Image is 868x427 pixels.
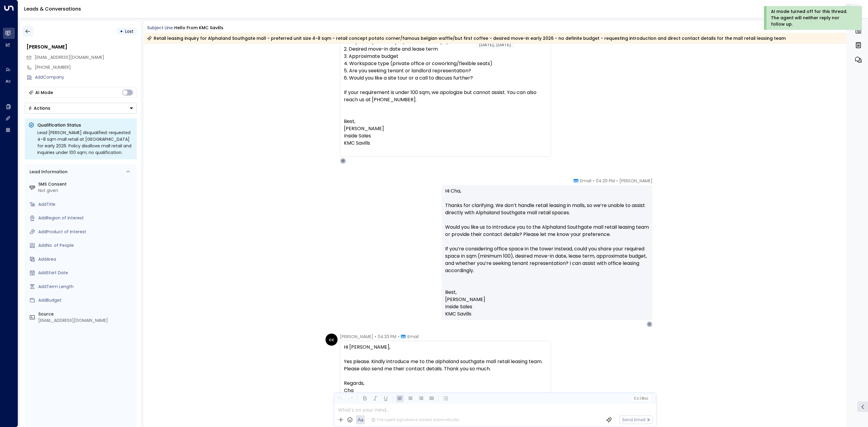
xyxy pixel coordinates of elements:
p: Qualification Status [37,122,133,128]
span: • [398,334,399,340]
span: KMC Savills [344,140,370,147]
div: AddBudget [38,297,134,303]
span: [PERSON_NAME] [340,334,373,340]
div: AddTerm Length [38,284,134,290]
button: Redo [347,395,354,402]
div: C [646,321,653,327]
span: Inside Sales [344,132,371,140]
span: Best, [344,118,355,125]
div: Button group with a nested menu [25,103,137,114]
div: AddCompany [35,74,137,80]
div: AddArea [38,256,134,262]
a: Leads & Conversations [24,5,81,12]
div: AddRegion of Interest [38,215,134,221]
span: Inside Sales [445,303,472,310]
div: AddNo. of People [38,242,134,249]
div: AI mode turned off for this thread. The agent will neither reply nor follow up. [771,8,854,27]
span: 04:29 PM [596,178,615,184]
div: [EMAIL_ADDRESS][DOMAIN_NAME] [38,317,134,324]
button: Cc|Bcc [631,396,650,401]
span: KMC Savills [445,310,471,318]
label: Source [38,311,134,317]
span: [EMAIL_ADDRESS][DOMAIN_NAME] [35,54,104,60]
span: [PERSON_NAME] [445,296,485,303]
div: Lead Information [27,169,68,175]
div: [PHONE_NUMBER] [35,64,137,71]
span: 04:33 PM [378,334,396,340]
button: Undo [336,395,344,402]
span: • [375,334,376,340]
button: Actions [25,103,137,114]
span: charito_chan@yahoo.com [35,54,104,61]
div: [DATE], [DATE] [476,41,514,49]
div: Hello from KMC Savills [174,25,223,31]
div: Retail leasing inquiry for Alphaland Southgate mall - preferred unit size 4-8 sqm - retail concep... [147,35,786,41]
div: Lead [PERSON_NAME] disqualified: requested 4–8 sqm mall retail at [GEOGRAPHIC_DATA] for early 202... [37,129,133,156]
div: AddTitle [38,201,134,208]
span: Cc Bcc [634,396,648,400]
div: O [340,158,346,164]
span: Lost [125,28,134,34]
span: Subject Line: [147,25,174,31]
div: • [120,26,123,37]
div: Not given [38,187,134,194]
div: AddStart Date [38,270,134,276]
div: Actions [28,105,50,111]
div: AI Mode [35,89,53,96]
span: | [640,396,641,400]
div: Regards, [344,380,547,387]
div: [PERSON_NAME] [27,43,137,51]
label: SMS Consent [38,181,134,187]
span: • [593,178,594,184]
span: [PERSON_NAME] [619,178,653,184]
p: Hi Cha, Thanks for clarifying. We don’t handle retail leasing in malls, so we’re unable to assist... [445,187,649,281]
div: cc [325,334,338,346]
div: Yes please. Kindly introduce me to the alphaland southgate mall retail leasing team. Please also ... [344,358,547,372]
span: Email [407,334,419,340]
span: [PERSON_NAME] [344,125,384,132]
div: The agent signature is added automatically [371,417,459,422]
span: Best, [445,289,457,296]
span: • [616,178,618,184]
span: Email [580,178,591,184]
img: 78_headshot.jpg [655,178,667,190]
div: AddProduct of Interest [38,229,134,235]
